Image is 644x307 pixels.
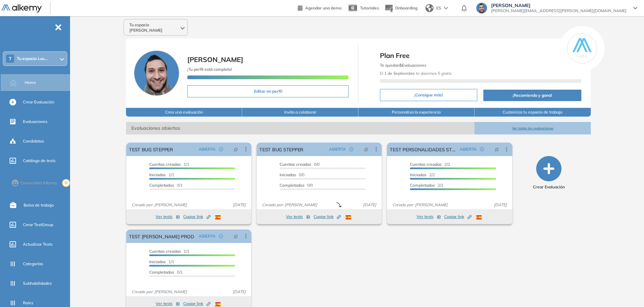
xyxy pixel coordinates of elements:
a: TEST BUG STEPPER [129,143,173,156]
span: Cuentas creadas [149,249,181,254]
span: pushpin [233,147,238,152]
span: Plan Free [380,51,581,61]
span: Completados [280,183,304,188]
img: ESP [476,215,482,219]
button: Copiar link [314,213,341,221]
span: Creado por: [PERSON_NAME] [390,202,450,208]
span: check-circle [219,147,223,151]
button: Copiar link [183,213,211,221]
span: [DATE] [360,202,379,208]
button: Ver todas las evaluaciones [475,122,591,134]
button: Onboarding [384,1,417,16]
span: 0/1 [149,183,183,188]
span: Iniciadas [410,172,426,177]
img: arrow [444,7,448,9]
button: ¡Consigue más! [380,89,477,101]
span: [DATE] [491,202,510,208]
span: 2/2 [410,162,450,167]
span: 1/1 [149,172,174,177]
span: Te quedan Evaluaciones [380,63,426,68]
span: check-circle [219,234,223,238]
span: [PERSON_NAME] [491,3,626,8]
b: 5 [399,63,402,68]
span: check-circle [480,147,484,151]
button: Personaliza la experiencia [358,108,475,117]
b: 1 de Septiembre [384,71,415,76]
span: Actualizar Tests [23,241,53,247]
span: check-circle [349,147,353,151]
span: [DATE] [230,289,249,295]
button: Invita a colaborar [242,108,358,117]
span: ABIERTA [199,146,216,152]
span: Evaluaciones abiertas [126,122,475,134]
span: pushpin [364,147,368,152]
span: [PERSON_NAME][EMAIL_ADDRESS][PERSON_NAME][DOMAIN_NAME] [491,8,626,13]
span: Copiar link [183,301,211,307]
span: Bolsa de trabajo [24,202,54,208]
span: 1/1 [149,162,189,167]
span: Iniciadas [149,172,166,177]
span: Categorías [23,261,43,267]
span: 0/0 [280,162,320,167]
button: Ver tests [417,213,441,221]
span: Crear TestGroup [23,222,53,228]
img: ESP [346,215,351,219]
span: Copiar link [444,214,472,220]
button: pushpin [228,144,243,155]
img: ESP [215,215,221,219]
span: Tutoriales [360,5,379,10]
span: Crear Evaluación [23,99,54,105]
span: Iniciadas [149,259,166,264]
span: Agendar una demo [305,5,342,10]
button: Ver tests [286,213,310,221]
span: Home [25,80,36,86]
button: Crear Evaluación [533,156,565,190]
span: Creado por: [PERSON_NAME] [129,289,190,295]
button: Copiar link [444,213,472,221]
button: Editar mi perfil [187,85,349,97]
span: Crear Evaluación [533,184,565,190]
img: Foto de perfil [134,51,179,96]
span: [DATE] [230,202,249,208]
button: ¡Recomienda y gana! [483,90,581,101]
img: world [425,4,433,12]
a: TEST BUG STEPPER [259,143,303,156]
button: Customiza tu espacio de trabajo [475,108,591,117]
span: Cuentas creadas [149,162,181,167]
span: Copiar link [314,214,341,220]
img: Logo [1,4,42,13]
span: 2/2 [410,183,443,188]
span: Completados [149,183,174,188]
span: 0/0 [280,183,313,188]
span: ABIERTA [460,146,477,152]
a: Agendar una demo [298,3,342,11]
span: Copiar link [183,214,211,220]
span: ABIERTA [329,146,346,152]
span: Completados [410,183,435,188]
span: 2/2 [410,172,435,177]
span: Catálogo de tests [23,158,56,164]
span: Completados [149,270,174,275]
span: 0/0 [280,172,304,177]
a: TEST PERSONALIDADES STEPPER [390,143,457,156]
span: Onboarding [395,5,417,10]
span: Creado por: [PERSON_NAME] [129,202,190,208]
span: Cuentas creadas [280,162,311,167]
span: pushpin [233,234,238,239]
button: pushpin [359,144,374,155]
span: pushpin [494,147,499,152]
a: TEST [PERSON_NAME] PROD [129,229,194,243]
span: Tu espacio [PERSON_NAME] [129,22,179,33]
button: pushpin [489,144,504,155]
span: ABIERTA [199,233,216,239]
span: Subhabilidades [23,280,52,286]
span: 0/1 [149,270,183,275]
button: Ver tests [156,213,180,221]
span: 1/1 [149,249,189,254]
span: 1/1 [149,259,174,264]
button: Crea una evaluación [126,108,242,117]
span: Roles [23,300,33,306]
span: Evaluaciones [23,119,47,125]
span: Candidatos [23,138,44,144]
span: T [9,56,12,61]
